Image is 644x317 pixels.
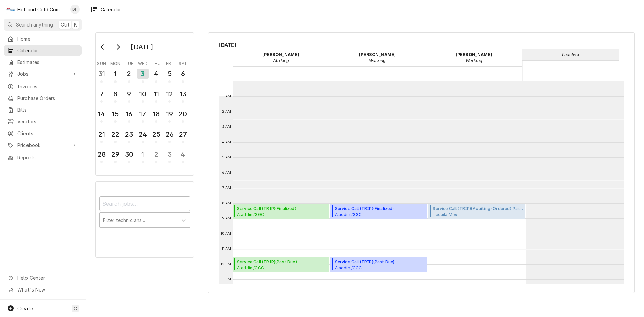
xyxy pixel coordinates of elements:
div: 14 [96,109,107,119]
span: What's New [17,286,77,293]
span: Service Call (TRIP) ( Finalized ) [335,206,425,212]
span: 1 AM [221,94,233,99]
div: 27 [178,129,188,139]
div: 6 [178,69,188,79]
a: Estimates [4,57,82,68]
a: Reports [4,152,82,163]
div: 28 [96,149,107,159]
th: Saturday [176,59,190,67]
div: David Harris - Working [329,49,426,66]
div: 25 [151,129,161,139]
th: Friday [163,59,176,67]
span: Pricebook [17,142,68,149]
div: Calendar Calendar [208,32,635,293]
span: Service Call (TRIP) ( Past Due ) [335,259,395,265]
div: 24 [138,129,148,139]
div: 1 [138,149,148,159]
div: 15 [110,109,120,119]
div: [Service] Service Call (TRIP) Aladdin /GGC CAFE / 1000 University Center Ln, Lawrenceville, GA 30... [330,257,427,272]
span: 3 AM [220,124,233,129]
span: 8 AM [220,201,233,206]
th: Tuesday [122,59,136,67]
span: Aladdin /GGC A-Bldg. ([GEOGRAPHIC_DATA],Panda,C-Store) / [STREET_ADDRESS] [335,212,425,217]
span: Home [17,35,78,42]
a: Home [4,33,82,44]
div: [Service] Service Call (TRIP) Aladdin /GGC A-Bldg. (Chic Fila,Panda,C-Store) / 1000 University Ce... [233,204,330,219]
span: 1 PM [221,277,233,282]
a: Vendors [4,116,82,127]
span: Service Call (TRIP) ( Past Due ) [237,259,297,265]
button: Go to next month [111,42,125,52]
div: Hot and Cold Commercial Kitchens, Inc.'s Avatar [6,5,15,14]
div: 20 [178,109,188,119]
div: Service Call (TRIP)(Past Due)Aladdin /GGCCAFE / [STREET_ADDRESS] [330,257,427,272]
div: [Service] Service Call (TRIP) Aladdin /GGC CAFE / 1000 University Center Ln, Lawrenceville, GA 30... [233,257,330,272]
div: 17 [138,109,148,119]
a: Purchase Orders [4,93,82,104]
div: 5 [164,69,175,79]
div: DH [70,5,80,14]
span: [DATE] [219,41,624,49]
th: Thursday [150,59,163,67]
strong: [PERSON_NAME] [262,52,299,57]
div: 13 [178,89,188,99]
div: Service Call (TRIP)(Past Due)Aladdin /GGCCAFE / [STREET_ADDRESS] [233,257,330,272]
div: Service Call (TRIP)(Awaiting (Ordered) Parts)Tequila MexTequila Mex Restaurant / [STREET_ADDRESS] [428,204,525,219]
div: Jason Thomason - Working [426,49,522,66]
th: Wednesday [136,59,149,67]
span: Reports [17,154,78,161]
div: 18 [151,109,161,119]
button: Go to previous month [96,42,109,52]
span: Service Call (TRIP) ( Awaiting (Ordered) Parts ) [433,206,523,212]
div: 3 [137,69,149,79]
div: 22 [110,129,120,139]
div: 4 [178,149,188,159]
span: Aladdin /GGC CAFE / [STREET_ADDRESS] [237,265,297,270]
span: Ctrl [61,21,69,28]
em: Working [466,58,482,63]
div: 16 [124,109,135,119]
a: Go to Pricebook [4,140,82,151]
a: Calendar [4,45,82,56]
span: 12 PM [219,262,233,267]
div: 3 [164,149,175,159]
a: Bills [4,104,82,115]
div: H [6,5,15,14]
div: 9 [124,89,135,99]
a: Go to Jobs [4,68,82,80]
em: Working [369,58,386,63]
a: Clients [4,128,82,139]
div: 11 [151,89,161,99]
div: [DATE] [128,41,155,53]
strong: [PERSON_NAME] [455,52,492,57]
span: Clients [17,130,78,137]
span: Help Center [17,274,77,281]
span: Calendar [17,47,78,54]
span: Service Call (TRIP) ( Finalized ) [237,206,327,212]
div: 1 [110,69,120,79]
div: 8 [110,89,120,99]
div: 26 [164,129,175,139]
div: Service Call (TRIP)(Finalized)Aladdin /GGCA-Bldg. ([GEOGRAPHIC_DATA],Panda,C-Store) / [STREET_ADD... [330,204,427,219]
span: 7 AM [221,185,233,191]
div: 2 [151,149,161,159]
span: K [74,21,77,28]
div: undefined - Inactive [522,49,619,60]
div: Calendar Day Picker [95,32,194,176]
span: Aladdin /GGC CAFE / [STREET_ADDRESS] [335,265,395,270]
span: 6 AM [220,170,233,175]
div: 7 [96,89,107,99]
th: Sunday [95,59,108,67]
div: 30 [124,149,135,159]
em: Inactive [562,52,579,57]
div: 31 [96,69,107,79]
div: Service Call (TRIP)(Finalized)Aladdin /GGCA-Bldg. ([GEOGRAPHIC_DATA],Panda,C-Store) / [STREET_ADD... [233,204,330,219]
span: 11 AM [220,246,233,252]
span: Vendors [17,118,78,125]
span: Search anything [16,21,53,28]
span: 4 AM [220,140,233,145]
span: Bills [17,106,78,113]
div: Daryl Harris - Working [233,49,329,66]
span: Purchase Orders [17,95,78,102]
a: Invoices [4,81,82,92]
